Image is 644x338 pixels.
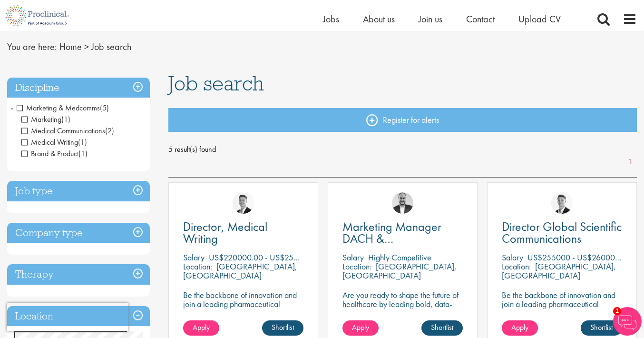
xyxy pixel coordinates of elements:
[17,103,100,113] span: Marketing & Medcomms
[502,261,531,272] span: Location:
[7,303,128,331] iframe: reCAPTCHA
[466,13,495,25] a: Contact
[168,108,637,132] a: Register for alerts
[551,192,573,214] img: George Watson
[623,157,637,168] a: 1
[21,149,78,159] span: Brand & Product
[342,221,463,245] a: Marketing Manager DACH & [GEOGRAPHIC_DATA]
[183,261,212,272] span: Location:
[84,40,89,53] span: >
[502,252,523,263] span: Salary
[105,126,114,136] span: (2)
[421,320,463,336] a: Shortlist
[233,192,254,214] img: George Watson
[7,223,150,243] h3: Company type
[363,13,395,25] a: About us
[7,78,150,98] h3: Discipline
[323,13,339,25] a: Jobs
[59,40,82,53] a: breadcrumb link
[342,252,364,263] span: Salary
[10,100,13,115] span: -
[183,221,303,245] a: Director, Medical Writing
[502,320,538,336] a: Apply
[21,126,105,136] span: Medical Communications
[21,149,88,159] span: Brand & Product
[368,252,431,263] p: Highly Competitive
[183,290,303,327] p: Be the backbone of innovation and join a leading pharmaceutical company to help keep life-changin...
[168,142,637,157] span: 5 result(s) found
[21,114,61,124] span: Marketing
[17,103,109,113] span: Marketing & Medcomms
[502,219,622,247] span: Director Global Scientific Communications
[352,322,369,332] span: Apply
[342,290,463,336] p: Are you ready to shape the future of healthcare by leading bold, data-driven marketing strategies...
[183,219,267,247] span: Director, Medical Writing
[209,252,360,263] p: US$220000.00 - US$250000.00 per annum
[21,137,78,147] span: Medical Writing
[7,264,150,285] h3: Therapy
[262,320,303,336] a: Shortlist
[342,320,379,336] a: Apply
[168,70,264,96] span: Job search
[518,13,561,25] a: Upload CV
[183,252,205,263] span: Salary
[613,307,621,315] span: 1
[613,307,642,336] img: Chatbot
[392,192,413,214] img: Aitor Melia
[183,320,219,336] a: Apply
[342,219,457,258] span: Marketing Manager DACH & [GEOGRAPHIC_DATA]
[342,261,371,272] span: Location:
[7,181,150,201] h3: Job type
[511,322,528,332] span: Apply
[21,137,87,147] span: Medical Writing
[21,114,70,124] span: Marketing
[61,114,70,124] span: (1)
[581,320,622,336] a: Shortlist
[91,40,131,53] span: Job search
[21,126,114,136] span: Medical Communications
[78,137,87,147] span: (1)
[100,103,109,113] span: (5)
[78,149,88,159] span: (1)
[7,40,57,53] span: You are here:
[419,13,442,25] a: Join us
[342,261,457,281] p: [GEOGRAPHIC_DATA], [GEOGRAPHIC_DATA]
[502,261,616,281] p: [GEOGRAPHIC_DATA], [GEOGRAPHIC_DATA]
[193,322,210,332] span: Apply
[183,261,297,281] p: [GEOGRAPHIC_DATA], [GEOGRAPHIC_DATA]
[502,221,622,245] a: Director Global Scientific Communications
